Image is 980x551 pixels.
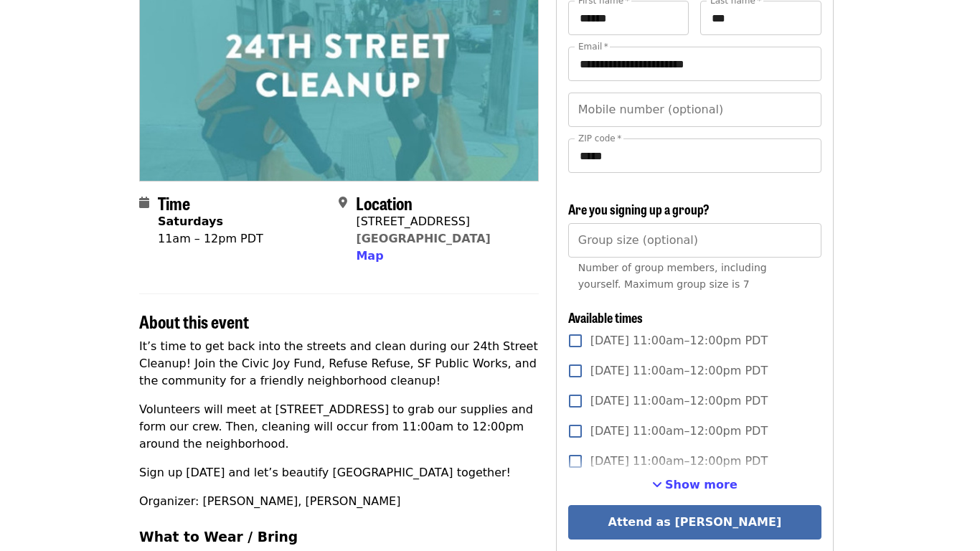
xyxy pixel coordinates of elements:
[590,423,768,440] span: [DATE] 11:00am–12:00pm PDT
[578,42,608,51] label: Email
[356,248,383,265] button: Map
[578,262,767,290] span: Number of group members, including yourself. Maximum group size is 7
[139,464,539,481] p: Sign up [DATE] and let’s beautify [GEOGRAPHIC_DATA] together!
[590,392,768,410] span: [DATE] 11:00am–12:00pm PDT
[652,476,738,494] button: See more timeslots
[356,232,490,245] a: [GEOGRAPHIC_DATA]
[339,196,347,209] i: map-marker-alt icon
[356,213,490,230] div: [STREET_ADDRESS]
[139,527,539,547] h3: What to Wear / Bring
[158,215,223,228] strong: Saturdays
[568,505,821,540] button: Attend as [PERSON_NAME]
[700,1,821,35] input: Last name
[578,134,621,143] label: ZIP code
[590,453,768,470] span: [DATE] 11:00am–12:00pm PDT
[139,196,149,209] i: calendar icon
[139,493,539,510] p: Organizer: [PERSON_NAME], [PERSON_NAME]
[568,223,821,258] input: [object Object]
[356,249,383,263] span: Map
[139,338,539,390] p: It’s time to get back into the streets and clean during our 24th Street Cleanup! Join the Civic J...
[356,190,413,215] span: Location
[568,199,710,218] span: Are you signing up a group?
[158,190,190,215] span: Time
[158,230,263,248] div: 11am – 12pm PDT
[590,362,768,380] span: [DATE] 11:00am–12:00pm PDT
[665,478,738,491] span: Show more
[139,309,249,334] span: About this event
[139,401,539,453] p: Volunteers will meet at [STREET_ADDRESS] to grab our supplies and form our crew. Then, cleaning w...
[568,138,821,173] input: ZIP code
[568,1,689,35] input: First name
[590,332,768,349] span: [DATE] 11:00am–12:00pm PDT
[568,93,821,127] input: Mobile number (optional)
[568,47,821,81] input: Email
[568,308,643,326] span: Available times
